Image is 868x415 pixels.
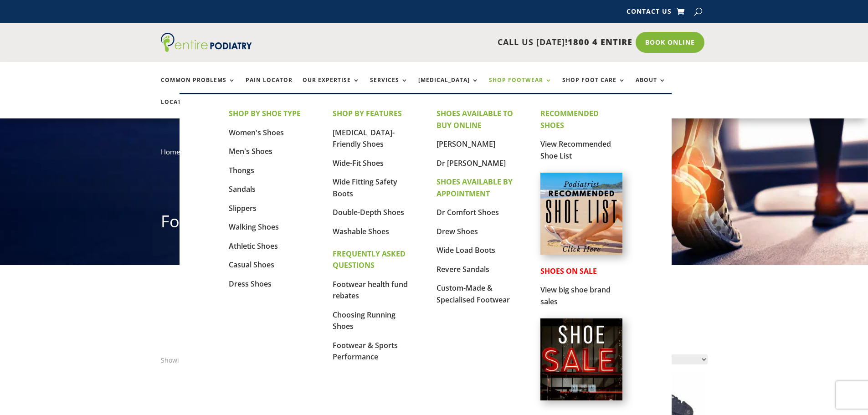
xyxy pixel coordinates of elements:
strong: SHOP BY SHOE TYPE [229,108,301,118]
a: Sandals [229,184,256,194]
a: Home [161,147,180,156]
a: Shoes on Sale from Entire Podiatry shoe partners [540,393,622,402]
a: Dr Comfort Shoes [437,207,499,217]
a: [MEDICAL_DATA] [418,77,479,97]
a: Footwear & Sports Performance [333,340,398,362]
a: Washable Shoes [333,226,389,236]
a: View Recommended Shoe List [540,139,611,161]
a: Custom-Made & Specialised Footwear [437,283,510,305]
a: Wide Load Boots [437,245,495,255]
a: Locations [161,99,206,118]
a: Services [370,77,408,97]
a: Our Expertise [303,77,360,97]
a: Wide Fitting Safety Boots [333,177,397,199]
p: Showing 1–12 of 89 results [161,354,242,366]
a: Wide-Fit Shoes [333,158,384,168]
img: podiatrist-recommended-shoe-list-australia-entire-podiatry [540,173,622,255]
a: Footwear health fund rebates [333,279,408,301]
a: Men's Shoes [229,146,272,156]
a: Women's Shoes [229,128,284,138]
a: Podiatrist Recommended Shoe List Australia [540,247,622,256]
a: About [636,77,666,97]
a: Revere Sandals [437,264,489,274]
h2: Shop All Products [161,306,708,327]
span: 1800 4 ENTIRE [568,36,632,47]
h1: Footwear [161,210,708,237]
a: [PERSON_NAME] [437,139,495,149]
a: Dr [PERSON_NAME] [437,158,506,168]
strong: SHOES AVAILABLE TO BUY ONLINE [437,108,513,130]
a: View big shoe brand sales [540,285,611,307]
a: Common Problems [161,77,236,97]
a: Athletic Shoes [229,241,278,251]
p: CALL US [DATE]! [287,36,632,48]
a: Double-Depth Shoes [333,207,404,217]
strong: FREQUENTLY ASKED QUESTIONS [333,249,406,271]
a: Slippers [229,203,257,213]
a: Thongs [229,165,254,175]
img: logo (1) [161,33,252,52]
a: Choosing Running Shoes [333,310,395,332]
a: Drew Shoes [437,226,478,236]
a: Book Online [636,32,704,53]
strong: SHOES ON SALE [540,266,597,276]
strong: SHOP BY FEATURES [333,108,402,118]
a: Shop Foot Care [562,77,626,97]
a: Dress Shoes [229,279,272,289]
nav: breadcrumb [161,146,708,164]
a: Walking Shoes [229,222,279,232]
strong: SHOES AVAILABLE BY APPOINTMENT [437,177,513,199]
a: [MEDICAL_DATA]-Friendly Shoes [333,128,395,149]
a: Pain Locator [246,77,293,97]
a: Shop Footwear [489,77,552,97]
a: Casual Shoes [229,260,274,270]
img: shoe-sale-australia-entire-podiatry [540,318,622,400]
a: Contact Us [627,8,672,18]
strong: RECOMMENDED SHOES [540,108,599,130]
a: Entire Podiatry [161,45,252,54]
